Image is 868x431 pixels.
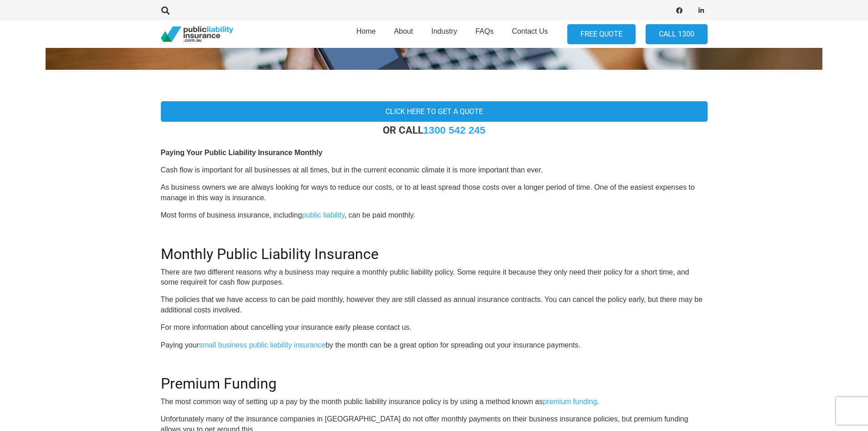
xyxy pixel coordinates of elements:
p: Paying your by the month can be a great option for spreading out your insurance payments. [161,340,708,350]
a: Click here to get a quote [161,101,708,122]
p: The policies that we have access to can be paid monthly, however they are still classed as annual... [161,295,708,315]
span: FAQs [475,27,493,35]
strong: OR CALL [383,124,486,136]
a: About [385,18,422,51]
p: Most forms of business insurance, including , can be paid monthly. [161,210,708,220]
a: Contact Us [503,18,557,51]
p: For more information about cancelling your insurance early please contact us. [161,322,708,332]
a: 1300 542 245 [423,125,486,136]
a: Home [347,18,385,51]
span: Home [356,27,376,35]
a: LinkedIn [695,4,708,17]
span: Industry [431,27,457,35]
a: FREE QUOTE [567,24,636,45]
p: As business owners we are always looking for ways to reduce our costs, or to at least spread thos... [161,182,708,203]
a: public liability [302,211,344,219]
a: Industry [422,18,466,51]
span: About [394,27,413,35]
h2: Premium Funding [161,364,708,392]
a: premium funding [543,398,597,405]
a: Search [157,6,175,15]
p: There are two different reasons why a business may require a monthly public liability policy. Som... [161,267,708,288]
p: Cash flow is important for all businesses at all times, but in the current economic climate it is... [161,165,708,175]
b: Paying Your Public Liability Insurance Monthly [161,149,323,156]
span: Contact Us [512,27,548,35]
a: FAQs [466,18,503,51]
p: The most common way of setting up a pay by the month public liability insurance policy is by usin... [161,397,708,407]
a: pli_logotransparent [161,26,233,42]
h2: Monthly Public Liability Insurance [161,234,708,263]
a: Facebook [673,4,686,17]
a: small business public liability insurance [199,341,325,349]
a: Call 1300 [646,24,708,45]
